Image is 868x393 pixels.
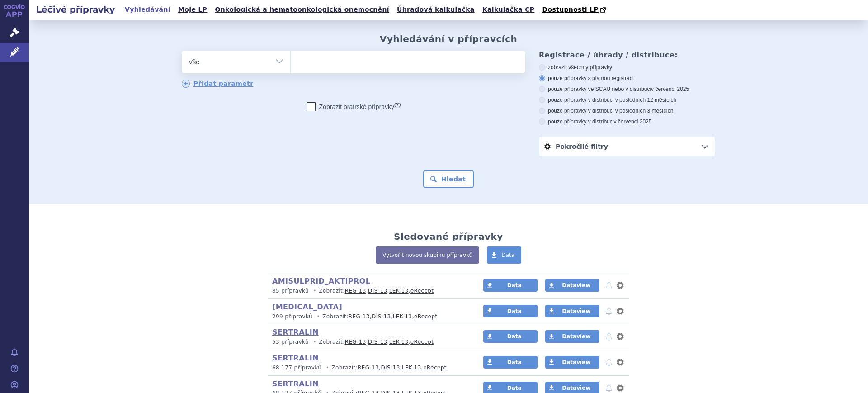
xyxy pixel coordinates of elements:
a: REG-13 [345,339,366,345]
a: Kalkulačka CP [480,4,538,16]
i: • [314,313,322,321]
h3: Registrace / úhrady / distribuce: [539,51,715,59]
button: nastavení [616,306,625,317]
a: LEK-13 [389,339,409,345]
label: zobrazit všechny přípravky [539,64,715,71]
h2: Léčivé přípravky [29,3,122,16]
button: notifikace [604,280,613,291]
button: notifikace [604,357,613,368]
span: Dataview [562,282,590,289]
a: Data [483,279,538,292]
label: pouze přípravky v distribuci [539,118,715,125]
span: 68 177 přípravků [272,365,321,371]
a: [MEDICAL_DATA] [272,303,342,311]
a: Data [483,305,538,317]
button: nastavení [616,357,625,368]
a: eRecept [410,339,434,345]
abbr: (?) [394,102,401,108]
a: REG-13 [345,288,366,294]
span: Data [507,333,522,340]
span: 299 přípravků [272,313,312,320]
a: Dataview [545,356,599,369]
span: v červenci 2025 [613,118,651,125]
i: • [311,338,319,346]
a: REG-13 [358,365,379,371]
p: Zobrazit: , , , [272,287,466,295]
span: 85 přípravků [272,288,309,294]
span: Data [507,385,522,391]
a: DIS-13 [381,365,400,371]
span: Data [507,359,522,365]
a: SERTRALIN [272,354,319,362]
label: pouze přípravky s platnou registrací [539,75,715,82]
span: Dostupnosti LP [542,6,599,13]
p: Zobrazit: , , , [272,338,466,346]
p: Zobrazit: , , , [272,364,466,372]
a: Dataview [545,279,599,292]
h2: Vyhledávání v přípravcích [380,33,518,44]
label: pouze přípravky v distribuci v posledních 12 měsících [539,96,715,104]
a: Onkologická a hematoonkologická onemocnění [212,4,392,16]
a: eRecept [410,288,434,294]
i: • [311,287,319,295]
i: • [324,364,332,372]
button: Hledat [423,170,474,188]
span: Dataview [562,385,590,391]
a: LEK-13 [393,313,412,320]
button: nastavení [616,280,625,291]
a: Vytvořit novou skupinu přípravků [376,246,479,264]
a: SERTRALIN [272,328,319,336]
span: Data [507,282,522,289]
a: LEK-13 [402,365,421,371]
a: DIS-13 [372,313,391,320]
span: Data [501,252,514,258]
a: SERTRALIN [272,379,319,388]
a: Úhradová kalkulačka [394,4,477,16]
a: REG-13 [349,313,370,320]
a: Vyhledávání [122,4,173,16]
span: Dataview [562,333,590,340]
a: eRecept [414,313,438,320]
a: eRecept [423,365,447,371]
span: 53 přípravků [272,339,309,345]
button: nastavení [616,331,625,342]
a: Pokročilé filtry [539,137,715,156]
a: Data [483,356,538,369]
label: pouze přípravky ve SCAU nebo v distribuci [539,85,715,93]
a: DIS-13 [368,288,387,294]
span: Dataview [562,359,590,365]
a: Data [487,246,521,264]
a: Data [483,330,538,343]
a: Dostupnosti LP [539,4,610,16]
span: v červenci 2025 [651,86,689,92]
span: Dataview [562,308,590,314]
a: Dataview [545,305,599,317]
p: Zobrazit: , , , [272,313,466,321]
a: Dataview [545,330,599,343]
span: Data [507,308,522,314]
label: pouze přípravky v distribuci v posledních 3 měsících [539,107,715,114]
a: DIS-13 [368,339,387,345]
label: Zobrazit bratrské přípravky [307,102,401,111]
button: notifikace [604,306,613,317]
h2: Sledované přípravky [394,231,503,242]
button: notifikace [604,331,613,342]
a: Moje LP [175,4,210,16]
a: LEK-13 [389,288,409,294]
a: Přidat parametr [182,80,254,88]
a: AMISULPRID_AKTIPROL [272,277,370,285]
